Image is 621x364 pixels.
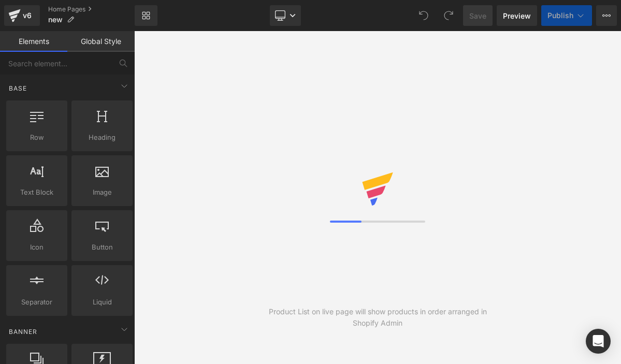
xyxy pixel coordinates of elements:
[9,132,64,143] span: Row
[75,242,129,253] span: Button
[547,11,573,20] span: Publish
[541,5,592,26] button: Publish
[9,242,64,253] span: Icon
[135,5,157,26] a: New Library
[75,132,129,143] span: Heading
[4,5,40,26] a: v6
[256,306,499,329] div: Product List on live page will show products in order arranged in Shopify Admin
[8,83,28,93] span: Base
[75,187,129,198] span: Image
[8,327,38,337] span: Banner
[67,31,135,52] a: Global Style
[596,5,617,26] button: More
[9,187,64,198] span: Text Block
[9,297,64,308] span: Separator
[413,5,434,26] button: Undo
[438,5,459,26] button: Redo
[497,5,537,26] a: Preview
[21,9,34,22] div: v6
[469,10,486,21] span: Save
[48,5,135,13] a: Home Pages
[503,10,531,21] span: Preview
[48,16,63,24] span: new
[586,329,611,354] div: Open Intercom Messenger
[75,297,129,308] span: Liquid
